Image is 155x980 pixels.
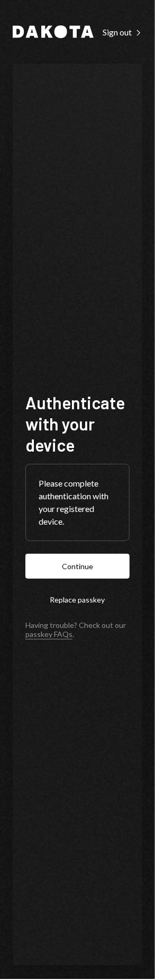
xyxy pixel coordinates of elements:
div: Having trouble? Check out our . [25,621,130,639]
button: Continue [25,554,130,579]
div: Please complete authentication with your registered device. [39,478,116,528]
button: Replace passkey [25,588,130,613]
a: Sign out [103,26,142,38]
a: passkey FAQs [25,630,72,640]
div: Sign out [103,27,142,38]
h1: Authenticate with your device [25,392,130,456]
